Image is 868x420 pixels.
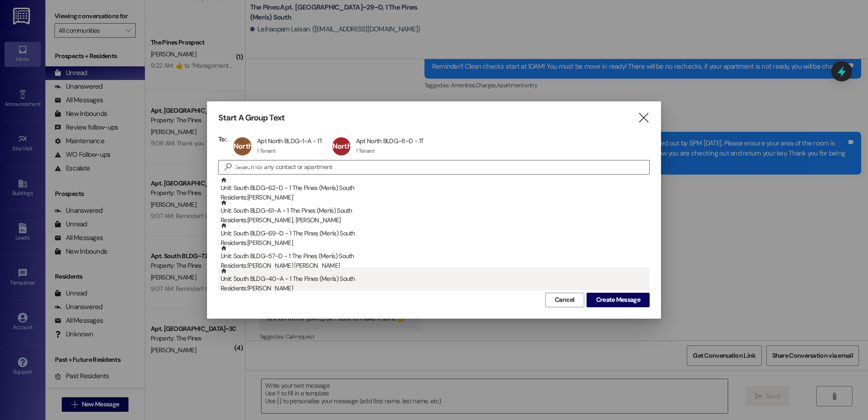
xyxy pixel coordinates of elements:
[218,222,650,245] div: Unit: South BLDG~69~D - 1 The Pines (Men's) SouthResidents:[PERSON_NAME]
[221,222,650,248] div: Unit: South BLDG~69~D - 1 The Pines (Men's) South
[218,245,650,268] div: Unit: South BLDG~57~D - 1 The Pines (Men's) SouthResidents:[PERSON_NAME] [PERSON_NAME]
[221,215,650,225] div: Residents: [PERSON_NAME], [PERSON_NAME]
[637,113,650,123] i: 
[356,147,375,155] div: 1 Tenant
[221,200,650,225] div: Unit: South BLDG~61~A - 1 The Pines (Men's) South
[221,284,650,293] div: Residents: [PERSON_NAME]
[221,193,650,202] div: Residents: [PERSON_NAME]
[235,161,649,174] input: Search for any contact or apartment
[555,295,575,305] span: Cancel
[545,293,584,307] button: Cancel
[218,268,650,290] div: Unit: South BLDG~40~A - 1 The Pines (Men's) SouthResidents:[PERSON_NAME]
[356,137,424,145] div: Apt North BLDG~8~D - 1T
[221,261,650,270] div: Residents: [PERSON_NAME] [PERSON_NAME]
[233,141,266,169] span: North BLDG~1~A
[218,200,650,222] div: Unit: South BLDG~61~A - 1 The Pines (Men's) SouthResidents:[PERSON_NAME], [PERSON_NAME]
[221,177,650,203] div: Unit: South BLDG~62~D - 1 The Pines (Men's) South
[221,162,235,172] i: 
[218,135,227,143] h3: To:
[218,177,650,200] div: Unit: South BLDG~62~D - 1 The Pines (Men's) SouthResidents:[PERSON_NAME]
[221,245,650,271] div: Unit: South BLDG~57~D - 1 The Pines (Men's) South
[257,137,322,145] div: Apt North BLDG~1~A - 1T
[218,113,285,123] h3: Start A Group Text
[257,147,276,155] div: 1 Tenant
[332,141,366,169] span: North BLDG~8~D
[221,238,650,248] div: Residents: [PERSON_NAME]
[587,293,650,307] button: Create Message
[596,295,640,305] span: Create Message
[221,268,650,294] div: Unit: South BLDG~40~A - 1 The Pines (Men's) South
